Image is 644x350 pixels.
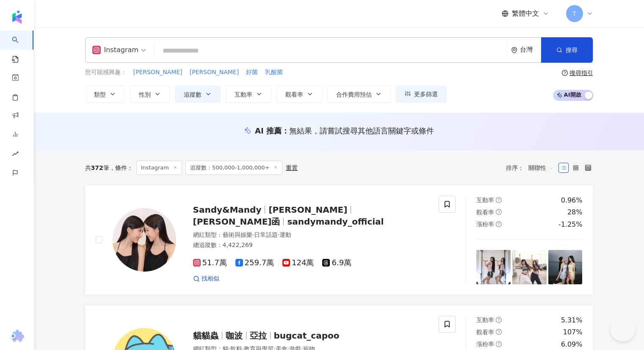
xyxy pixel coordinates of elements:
a: search [12,31,29,64]
span: Sandy&Mandy [193,205,262,215]
span: 條件 ： [109,164,133,171]
span: 找相似 [202,275,219,283]
span: question-circle [496,209,502,215]
span: 運動 [279,231,291,238]
span: rise [12,145,19,164]
img: logo icon [10,10,24,24]
span: [PERSON_NAME] [268,205,347,215]
div: 台灣 [520,46,541,53]
span: 無結果，請嘗試搜尋其他語言關鍵字或條件 [289,126,434,135]
span: 您可能感興趣： [85,68,127,77]
img: post-image [548,250,583,284]
div: 共 筆 [85,164,109,171]
button: [PERSON_NAME] [133,68,183,77]
span: 追蹤數：500,000-1,000,000+ [185,161,283,175]
div: -1.25% [558,220,583,229]
span: 搜尋 [566,47,578,53]
button: 好菌 [246,68,258,77]
a: KOL AvatarSandy&Mandy[PERSON_NAME][PERSON_NAME]函sandymandy_official網紅類型：藝術與娛樂·日常話題·運動總追蹤數：4,422,2... [85,185,593,295]
span: 類型 [94,91,106,98]
div: 28% [567,208,583,217]
span: 亞拉 [250,331,267,341]
span: 好菌 [246,68,258,77]
img: chrome extension [9,330,25,343]
div: 搜尋指引 [569,69,593,76]
span: 觀看率 [476,209,494,216]
span: 合作費用預估 [336,91,372,98]
span: question-circle [562,70,568,76]
span: 互動率 [476,317,494,323]
span: question-circle [496,221,502,227]
button: 乳酸菌 [265,68,283,77]
span: 觀看率 [476,329,494,336]
span: 372 [91,164,103,171]
span: T [572,9,576,18]
span: 漲粉率 [476,341,494,347]
span: 貓貓蟲 [193,331,218,341]
span: 咖波 [226,331,243,341]
span: 互動率 [476,197,494,203]
span: 繁體中文 [512,9,539,18]
span: [PERSON_NAME] [190,68,239,77]
span: environment [511,47,517,53]
span: Instagram [136,161,182,175]
button: 合作費用預估 [327,86,391,103]
span: question-circle [496,197,502,203]
span: [PERSON_NAME]函 [193,217,280,227]
span: 日常話題 [254,231,278,238]
span: 追蹤數 [184,91,202,98]
span: 6.9萬 [322,258,351,267]
button: 觀看率 [276,86,322,103]
span: 性別 [139,91,151,98]
img: KOL Avatar [113,208,176,272]
div: 0.96% [561,196,583,205]
span: 124萬 [282,258,314,267]
button: 互動率 [226,86,271,103]
div: Instagram [92,43,138,57]
span: · [278,231,279,238]
span: sandymandy_official [287,217,384,227]
span: 259.7萬 [235,258,274,267]
button: 追蹤數 [175,86,221,103]
div: 重置 [286,164,298,171]
span: 乳酸菌 [265,68,283,77]
span: bugcat_capoo [274,331,340,341]
div: 6.09% [561,340,583,349]
div: 網紅類型 ： [193,231,429,239]
span: 更多篩選 [414,91,438,97]
span: 漲粉率 [476,221,494,228]
div: 107% [563,328,583,337]
a: 找相似 [193,275,219,283]
button: [PERSON_NAME] [189,68,239,77]
div: 排序： [506,161,558,175]
span: question-circle [496,329,502,335]
span: · [252,231,254,238]
div: AI 推薦 ： [255,125,434,136]
button: 性別 [130,86,170,103]
span: 觀看率 [285,91,303,98]
span: question-circle [496,341,502,347]
button: 類型 [85,86,125,103]
span: question-circle [496,317,502,323]
span: 51.7萬 [193,258,227,267]
span: 藝術與娛樂 [223,231,252,238]
img: post-image [512,250,547,284]
div: 5.31% [561,316,583,325]
span: 關聯性 [528,161,554,175]
span: 互動率 [235,91,252,98]
div: 總追蹤數 ： 4,422,269 [193,241,429,250]
button: 更多篩選 [396,86,447,103]
img: post-image [476,250,511,284]
iframe: Help Scout Beacon - Open [610,316,636,342]
span: [PERSON_NAME] [133,68,182,77]
button: 搜尋 [541,37,593,63]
